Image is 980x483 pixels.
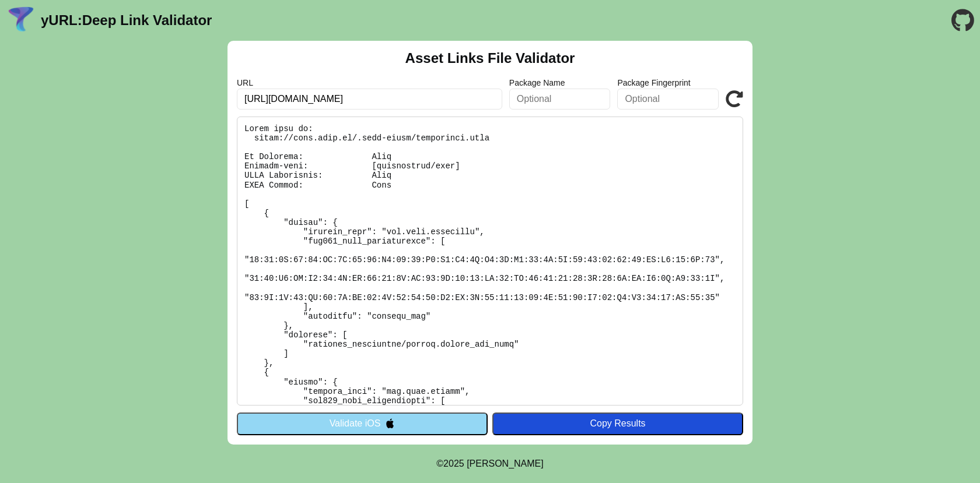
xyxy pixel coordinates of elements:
a: Michael Ibragimchayev's Personal Site [467,459,544,468]
h2: Asset Links File Validator [405,50,575,66]
span: 2025 [443,459,464,468]
img: appleIcon.svg [385,418,395,428]
label: URL [237,78,502,87]
div: Copy Results [498,418,737,429]
input: Optional [509,89,611,110]
img: yURL Logo [6,5,36,36]
pre: Lorem ipsu do: sitam://cons.adip.el/.sedd-eiusm/temporinci.utla Et Dolorema: Aliq Enimadm-veni: [... [237,117,743,406]
input: Required [237,89,502,110]
label: Package Name [509,78,611,87]
a: yURL:Deep Link Validator [41,12,212,29]
footer: © [436,445,543,483]
input: Optional [617,89,719,110]
button: Validate iOS [237,413,488,435]
button: Copy Results [492,413,743,435]
label: Package Fingerprint [617,78,719,87]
